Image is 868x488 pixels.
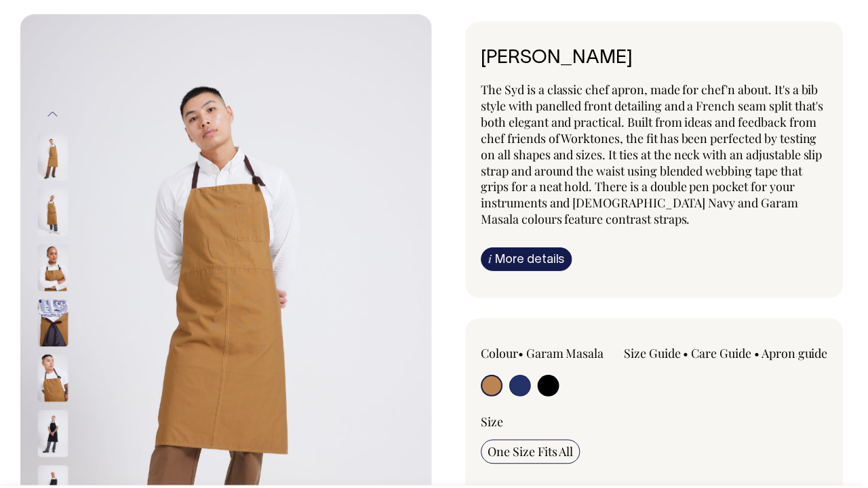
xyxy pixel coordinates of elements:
[38,190,68,237] img: garam-masala
[38,357,68,404] img: garam-masala
[484,249,575,272] a: iMore details
[627,347,684,363] a: Size Guide
[484,82,828,228] span: The Syd is a classic chef apron, made for chef'n about. It's a bib style with panelled front deta...
[38,412,68,460] img: black
[38,245,68,293] img: garam-masala
[758,347,764,363] span: •
[38,301,68,348] img: garam-masala
[484,347,623,363] div: Colour
[529,347,607,363] label: Garam Masala
[695,347,755,363] a: Care Guide
[766,347,832,363] a: Apron guide
[491,253,494,267] span: i
[484,49,832,70] h6: [PERSON_NAME]
[484,415,832,432] div: Size
[38,134,68,182] img: garam-masala
[484,442,583,466] input: One Size Fits All
[43,100,63,131] button: Previous
[687,347,692,363] span: •
[490,446,576,462] span: One Size Fits All
[521,347,526,363] span: •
